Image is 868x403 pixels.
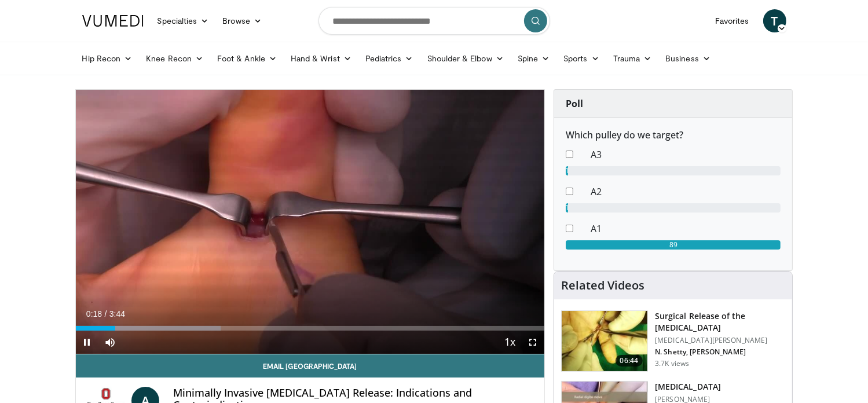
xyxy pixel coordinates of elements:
[75,47,140,70] a: Hip Recon
[86,309,102,318] span: 0:18
[606,47,659,70] a: Trauma
[358,47,420,70] a: Pediatrics
[655,381,721,393] h3: [MEDICAL_DATA]
[562,311,647,371] img: 8f532fd2-9ff4-4512-9f10-f7d950e1b2bc.150x105_q85_crop-smart_upscale.jpg
[582,148,789,162] dd: A3
[658,47,717,70] a: Business
[582,185,789,199] dd: A2
[763,9,786,32] a: T
[82,15,144,27] img: VuMedi Logo
[566,97,583,110] strong: Poll
[76,331,99,354] button: Pause
[139,47,210,70] a: Knee Recon
[582,222,789,236] dd: A1
[655,310,785,334] h3: Surgical Release of the [MEDICAL_DATA]
[566,130,781,141] h6: Which pulley do we target?
[521,331,544,354] button: Fullscreen
[556,47,606,70] a: Sports
[655,336,785,345] p: [MEDICAL_DATA][PERSON_NAME]
[566,203,568,213] div: 1
[561,279,644,292] h4: Related Videos
[76,326,545,331] div: Progress Bar
[655,359,689,368] p: 3.7K views
[566,240,781,250] div: 89
[561,310,785,372] a: 06:44 Surgical Release of the [MEDICAL_DATA] [MEDICAL_DATA][PERSON_NAME] N. Shetty, [PERSON_NAME]...
[655,347,785,357] p: N. Shetty, [PERSON_NAME]
[76,90,545,354] video-js: Video Player
[498,331,521,354] button: Playback Rate
[616,355,643,367] span: 06:44
[105,309,107,318] span: /
[151,9,216,32] a: Specialties
[99,331,122,354] button: Mute
[566,166,568,175] div: 1
[109,309,125,318] span: 3:44
[420,47,511,70] a: Shoulder & Elbow
[76,354,545,378] a: Email [GEOGRAPHIC_DATA]
[210,47,284,70] a: Foot & Ankle
[318,7,550,35] input: Search topics, interventions
[708,9,756,32] a: Favorites
[215,9,269,32] a: Browse
[511,47,556,70] a: Spine
[284,47,358,70] a: Hand & Wrist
